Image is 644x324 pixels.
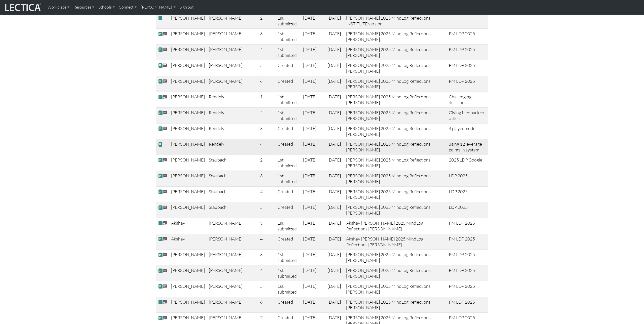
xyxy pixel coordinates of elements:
[447,297,488,313] td: PM LDP 2025
[275,218,301,234] td: 1st submitted
[71,2,96,13] a: Resources
[447,29,488,45] td: PM LDP 2025
[344,92,447,108] td: [PERSON_NAME] 2025 MindLog Reflections [PERSON_NAME]
[158,31,163,37] span: view
[207,202,258,218] td: Staubach
[158,252,163,258] span: view
[169,265,207,281] td: [PERSON_NAME]
[207,13,258,29] td: [PERSON_NAME]
[344,250,447,265] td: [PERSON_NAME] 2025 MindLog Reflections [PERSON_NAME]
[158,173,163,179] span: view
[258,45,275,60] td: 4
[447,45,488,60] td: PM LDP 2025
[301,234,326,250] td: [DATE]
[344,139,447,155] td: [PERSON_NAME] 2025 MindLog Reflections [PERSON_NAME]
[301,281,326,297] td: [DATE]
[163,110,167,116] span: comments
[301,155,326,171] td: [DATE]
[163,284,167,290] span: comments
[326,250,344,265] td: [DATE]
[117,2,139,13] a: Connect
[169,234,207,250] td: Akshay
[301,186,326,202] td: [DATE]
[158,221,163,226] span: view
[207,107,258,123] td: Rendely
[158,63,163,68] span: view
[169,60,207,76] td: [PERSON_NAME]
[301,265,326,281] td: [DATE]
[447,155,488,171] td: 2025 LDP Google
[275,123,301,139] td: Created
[169,171,207,186] td: [PERSON_NAME]
[169,202,207,218] td: [PERSON_NAME]
[326,13,344,29] td: [DATE]
[344,297,447,313] td: [PERSON_NAME] 2025 MindLog Reflections [PERSON_NAME]
[447,250,488,265] td: PM LDP 2025
[207,218,258,234] td: [PERSON_NAME]
[344,60,447,76] td: [PERSON_NAME] 2025 MindLog Reflections [PERSON_NAME]
[275,297,301,313] td: Created
[447,139,488,155] td: using 12 leverage points in system
[301,202,326,218] td: [DATE]
[207,60,258,76] td: [PERSON_NAME]
[163,47,167,53] span: comments
[301,92,326,108] td: [DATE]
[158,110,163,115] span: view
[344,186,447,202] td: [PERSON_NAME] 2025 MindLog Reflections [PERSON_NAME]
[258,123,275,139] td: 3
[301,123,326,139] td: [DATE]
[169,92,207,108] td: [PERSON_NAME]
[258,107,275,123] td: 2
[326,107,344,123] td: [DATE]
[158,157,163,163] span: view
[207,155,258,171] td: Staubach
[326,92,344,108] td: [DATE]
[207,123,258,139] td: Rendely
[169,29,207,45] td: [PERSON_NAME]
[169,13,207,29] td: [PERSON_NAME]
[301,29,326,45] td: [DATE]
[275,139,301,155] td: Created
[447,202,488,218] td: LDP 2025
[301,60,326,76] td: [DATE]
[344,29,447,45] td: [PERSON_NAME] 2025 MindLog Reflections [PERSON_NAME]
[207,250,258,265] td: [PERSON_NAME]
[447,281,488,297] td: PM LDP 2025
[207,265,258,281] td: [PERSON_NAME]
[326,29,344,45] td: [DATE]
[275,155,301,171] td: 1st submitted
[178,2,196,13] a: Sign out
[258,234,275,250] td: 4
[207,45,258,60] td: [PERSON_NAME]
[326,155,344,171] td: [DATE]
[169,218,207,234] td: Akshay
[207,281,258,297] td: [PERSON_NAME]
[163,157,167,163] span: comments
[447,92,488,108] td: Challenging decisions
[169,107,207,123] td: [PERSON_NAME]
[326,297,344,313] td: [DATE]
[258,155,275,171] td: 2
[258,60,275,76] td: 5
[447,107,488,123] td: Giving feedback to others
[326,186,344,202] td: [DATE]
[447,171,488,186] td: LDP 2025
[207,234,258,250] td: [PERSON_NAME]
[326,281,344,297] td: [DATE]
[207,171,258,186] td: Staubach
[447,234,488,250] td: PM LDP 2025
[301,139,326,155] td: [DATE]
[275,60,301,76] td: Created
[326,202,344,218] td: [DATE]
[169,76,207,92] td: [PERSON_NAME]
[344,107,447,123] td: [PERSON_NAME] 2025 MindLog Reflections [PERSON_NAME]
[258,265,275,281] td: 4
[326,123,344,139] td: [DATE]
[447,123,488,139] td: 4 player model
[258,29,275,45] td: 3
[163,221,167,226] span: comments
[158,300,163,305] span: view
[169,155,207,171] td: [PERSON_NAME]
[301,297,326,313] td: [DATE]
[258,13,275,29] td: 2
